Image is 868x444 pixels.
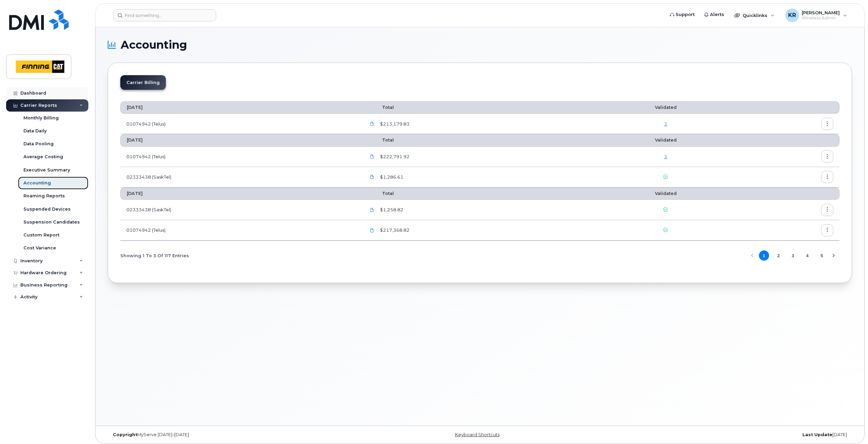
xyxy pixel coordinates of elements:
[366,171,379,183] a: FinningCanada.Sasktel.02333438.082025.pdf
[120,220,360,241] td: 01074942 (Telus)
[108,432,356,438] div: MyServe [DATE]–[DATE]
[664,154,667,159] a: 3
[664,121,667,127] a: 3
[788,250,798,261] button: Page 3
[829,250,839,261] button: Next Page
[773,250,783,261] button: Page 2
[366,105,394,110] span: Total
[120,101,360,114] th: [DATE]
[120,187,360,200] th: [DATE]
[604,432,852,438] div: [DATE]
[120,200,360,220] td: 02333438 (SaskTel)
[379,174,403,180] span: $1,286.61
[802,432,832,437] strong: Last Update
[366,137,394,143] span: Total
[838,414,863,439] iframe: Messenger Launcher
[113,432,137,437] strong: Copyright
[120,147,360,167] td: 01074942 (Telus)
[366,224,379,236] a: 1074942_1254384609_2025-07-14.pdf
[366,191,394,196] span: Total
[759,250,769,261] button: Page 1
[379,121,410,127] span: $213,179.83
[379,227,410,233] span: $217,368.82
[120,134,360,146] th: [DATE]
[594,134,737,146] th: Validated
[594,187,737,200] th: Validated
[366,151,379,163] a: 1074942_1265779507_2025-08-14.pdf
[366,204,379,216] a: FinningCanada.Sasktel.02333438.072025.pdf
[379,153,410,160] span: $222,791.92
[121,40,187,50] span: Accounting
[120,114,360,134] td: 01074942 (Telus)
[366,118,379,130] a: 1074942_1277338932_2025-09-14.pdf
[120,167,360,187] td: 02333438 (SaskTel)
[379,207,403,213] span: $1,258.82
[594,101,737,114] th: Validated
[120,250,189,261] span: Showing 1 To 3 Of 117 Entries
[455,432,500,437] a: Keyboard Shortcuts
[817,250,827,261] button: Page 5
[802,250,813,261] button: Page 4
